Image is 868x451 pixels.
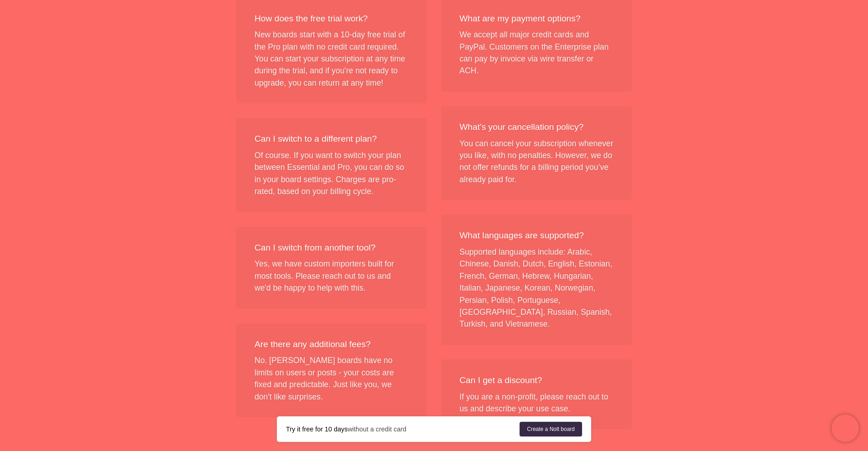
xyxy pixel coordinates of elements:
div: How does the free trial work? [255,12,408,26]
iframe: Chatra live chat [832,415,859,442]
div: What's your cancellation policy? [460,121,613,134]
a: Create a Nolt board [520,422,582,436]
div: Supported languages include: Arabic, Chinese, Danish, Dutch, English, Estonian, French, German, H... [441,215,632,345]
div: without a credit card [286,425,520,434]
div: Of course. If you want to switch your plan between Essential and Pro, you can do so in your board... [236,118,427,212]
div: Yes, we have custom importers built for most tools. Please reach out to us and we'd be happy to h... [236,227,427,309]
div: What are my payment options? [460,12,613,26]
div: What languages are supported? [460,229,613,242]
div: Can I switch to a different plan? [255,133,408,146]
div: Can I get a discount? [460,374,613,387]
div: Can I switch from another tool? [255,241,408,255]
div: Are there any additional fees? [255,338,408,351]
div: You can cancel your subscription whenever you like, with no penalties. However, we do not offer r... [441,106,632,200]
strong: Try it free for 10 days [286,425,347,433]
div: If you are a non-profit, please reach out to us and describe your use case. [441,359,632,430]
div: No. [PERSON_NAME] boards have no limits on users or posts - your costs are fixed and predictable.... [236,323,427,417]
